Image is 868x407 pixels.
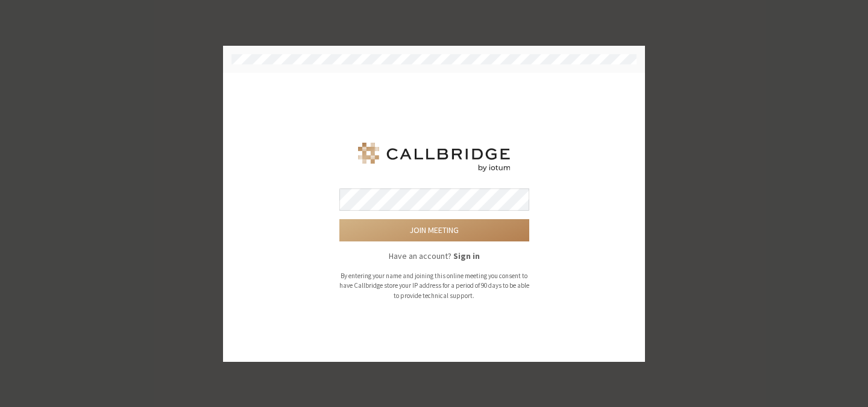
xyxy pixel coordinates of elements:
p: By entering your name and joining this online meeting you consent to have Callbridge store your I... [339,271,529,301]
p: Have an account? [339,250,529,263]
button: Sign in [453,250,480,263]
button: Join meeting [339,219,529,241]
strong: Sign in [453,250,480,261]
img: Iotum [356,143,512,172]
